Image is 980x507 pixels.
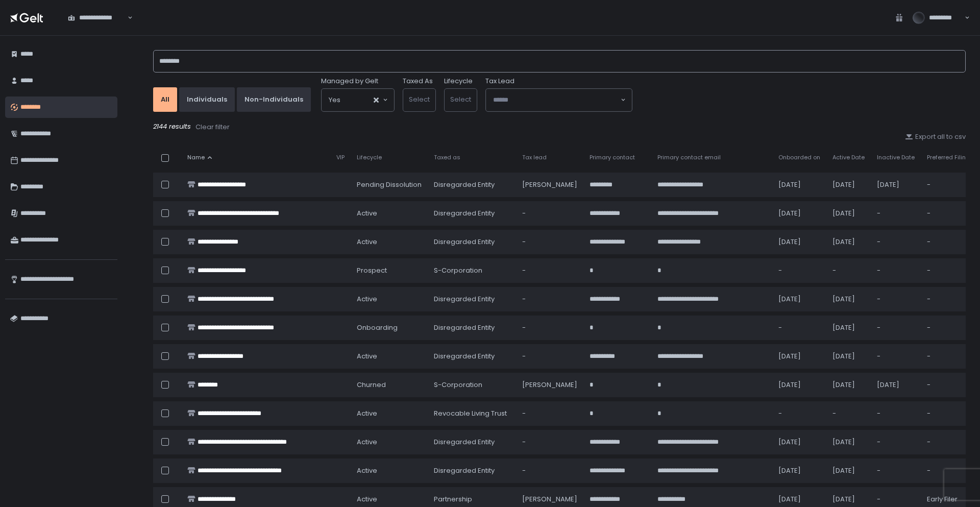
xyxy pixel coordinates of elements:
[832,180,865,189] div: [DATE]
[434,323,510,332] div: Disregarded Entity
[927,466,970,475] div: -
[832,154,865,161] span: Active Date
[357,495,377,504] span: active
[237,87,311,112] button: Non-Individuals
[832,352,865,361] div: [DATE]
[434,466,510,475] div: Disregarded Entity
[336,154,345,161] span: VIP
[832,266,865,275] div: -
[877,352,915,361] div: -
[522,380,577,390] div: [PERSON_NAME]
[778,266,820,275] div: -
[357,323,398,332] span: onboarding
[832,295,865,304] div: [DATE]
[778,438,820,447] div: [DATE]
[927,323,970,332] div: -
[434,295,510,304] div: Disregarded Entity
[927,154,970,161] span: Preferred Filing
[905,132,966,141] div: Export all to csv
[434,266,510,275] div: S-Corporation
[927,266,970,275] div: -
[877,154,915,161] span: Inactive Date
[778,323,820,332] div: -
[434,209,510,218] div: Disregarded Entity
[522,209,577,218] div: -
[434,438,510,447] div: Disregarded Entity
[832,380,865,390] div: [DATE]
[244,95,303,104] div: Non-Individuals
[493,95,620,105] input: Search for option
[832,466,865,475] div: [DATE]
[832,323,865,332] div: [DATE]
[434,409,510,418] div: Revocable Living Trust
[832,438,865,447] div: [DATE]
[357,295,377,304] span: active
[357,409,377,418] span: active
[329,95,340,105] span: Yes
[434,495,510,504] div: Partnership
[434,352,510,361] div: Disregarded Entity
[927,438,970,447] div: -
[153,122,966,132] div: 2144 results
[61,7,133,29] div: Search for option
[927,495,970,504] div: Early Filer
[187,154,205,161] span: Name
[195,123,230,132] div: Clear filter
[187,95,227,104] div: Individuals
[321,77,378,86] span: Managed by Gelt
[778,380,820,390] div: [DATE]
[357,180,422,189] span: pending Dissolution
[434,237,510,247] div: Disregarded Entity
[522,466,577,475] div: -
[522,495,577,504] div: [PERSON_NAME]
[927,237,970,247] div: -
[877,380,915,390] div: [DATE]
[374,98,379,103] button: Clear Selected
[522,266,577,275] div: -
[357,352,377,361] span: active
[778,495,820,504] div: [DATE]
[340,95,373,105] input: Search for option
[522,323,577,332] div: -
[434,180,510,189] div: Disregarded Entity
[877,323,915,332] div: -
[486,89,632,111] div: Search for option
[590,154,635,161] span: Primary contact
[195,122,230,132] button: Clear filter
[927,295,970,304] div: -
[522,409,577,418] div: -
[877,209,915,218] div: -
[153,87,177,112] button: All
[877,409,915,418] div: -
[927,380,970,390] div: -
[322,89,394,111] div: Search for option
[832,237,865,247] div: [DATE]
[778,237,820,247] div: [DATE]
[357,466,377,475] span: active
[444,77,473,86] label: Lifecycle
[522,237,577,247] div: -
[877,266,915,275] div: -
[522,295,577,304] div: -
[778,295,820,304] div: [DATE]
[832,495,865,504] div: [DATE]
[832,409,865,418] div: -
[927,209,970,218] div: -
[877,180,915,189] div: [DATE]
[522,180,577,189] div: [PERSON_NAME]
[877,466,915,475] div: -
[357,438,377,447] span: active
[179,87,235,112] button: Individuals
[522,154,547,161] span: Tax lead
[927,409,970,418] div: -
[778,409,820,418] div: -
[877,237,915,247] div: -
[434,154,460,161] span: Taxed as
[403,77,433,86] label: Taxed As
[522,438,577,447] div: -
[161,95,169,104] div: All
[434,380,510,390] div: S-Corporation
[778,466,820,475] div: [DATE]
[778,352,820,361] div: [DATE]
